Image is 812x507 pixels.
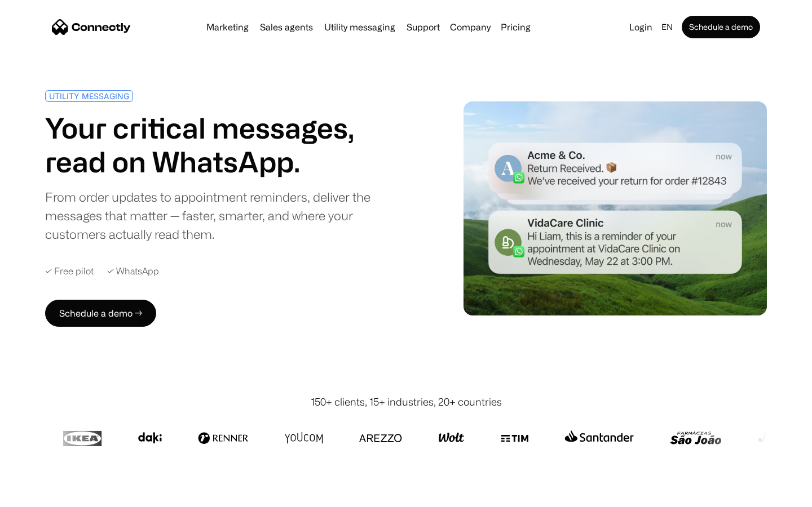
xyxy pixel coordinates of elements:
a: Support [402,23,444,32]
aside: Language selected: English [11,486,68,503]
a: Sales agents [255,23,317,32]
div: 150+ clients, 15+ industries, 20+ countries [311,394,502,410]
div: From order updates to appointment reminders, deliver the messages that matter — faster, smarter, ... [45,188,401,243]
h1: Your critical messages, read on WhatsApp. [45,111,401,179]
div: en [661,19,673,35]
a: Pricing [496,23,535,32]
a: Schedule a demo [682,16,760,38]
ul: Language list [23,487,68,503]
div: ✓ WhatsApp [107,266,159,277]
a: Utility messaging [320,23,400,32]
a: Schedule a demo → [45,300,156,327]
div: ✓ Free pilot [45,266,94,277]
a: Login [625,19,657,35]
a: Marketing [202,23,253,32]
div: Company [450,19,491,35]
div: UTILITY MESSAGING [49,92,129,100]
